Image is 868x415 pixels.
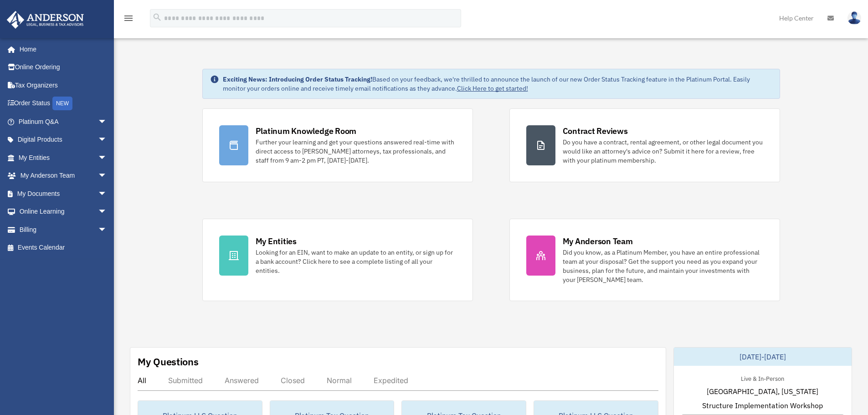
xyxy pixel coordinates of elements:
span: arrow_drop_down [98,167,116,185]
i: search [152,12,162,22]
a: Events Calendar [6,239,121,257]
a: Platinum Q&Aarrow_drop_down [6,113,121,131]
a: My Anderson Team Did you know, as a Platinum Member, you have an entire professional team at your... [509,219,780,301]
span: arrow_drop_down [98,184,116,203]
div: [DATE]-[DATE] [674,348,852,366]
a: My Entitiesarrow_drop_down [6,149,121,167]
a: Online Learningarrow_drop_down [6,203,121,221]
img: User Pic [847,11,861,25]
a: Click Here to get started! [457,84,528,92]
a: menu [123,16,134,24]
img: Anderson Advisors Platinum Portal [4,11,87,29]
div: Further your learning and get your questions answered real-time with direct access to [PERSON_NAM... [256,138,456,165]
span: [GEOGRAPHIC_DATA], [US_STATE] [707,386,818,397]
div: My Anderson Team [563,236,633,247]
a: Order StatusNEW [6,94,121,113]
a: Home [6,40,116,58]
div: My Entities [256,236,297,247]
span: arrow_drop_down [98,220,116,239]
div: Contract Reviews [563,125,628,137]
div: Based on your feedback, we're thrilled to announce the launch of our new Order Status Tracking fe... [223,75,772,93]
span: arrow_drop_down [98,131,116,149]
div: Submitted [168,376,203,385]
span: Structure Implementation Workshop [702,400,823,411]
span: arrow_drop_down [98,113,116,131]
div: Answered [225,376,259,385]
a: My Anderson Teamarrow_drop_down [6,167,121,185]
div: NEW [52,97,72,110]
div: Did you know, as a Platinum Member, you have an entire professional team at your disposal? Get th... [563,248,763,284]
a: My Documentsarrow_drop_down [6,184,121,203]
a: Digital Productsarrow_drop_down [6,131,121,149]
strong: Exciting News: Introducing Order Status Tracking! [223,75,372,83]
a: Online Ordering [6,58,121,77]
a: Billingarrow_drop_down [6,220,121,239]
div: Looking for an EIN, want to make an update to an entity, or sign up for a bank account? Click her... [256,248,456,275]
a: My Entities Looking for an EIN, want to make an update to an entity, or sign up for a bank accoun... [202,219,473,301]
div: Expedited [374,376,408,385]
div: My Questions [138,355,199,369]
div: Closed [281,376,305,385]
div: All [138,376,146,385]
span: arrow_drop_down [98,203,116,221]
a: Contract Reviews Do you have a contract, rental agreement, or other legal document you would like... [509,108,780,182]
i: menu [123,13,134,24]
div: Platinum Knowledge Room [256,125,357,137]
a: Tax Organizers [6,76,121,94]
div: Do you have a contract, rental agreement, or other legal document you would like an attorney's ad... [563,138,763,165]
div: Live & In-Person [734,373,791,383]
span: arrow_drop_down [98,149,116,167]
div: Normal [327,376,352,385]
a: Platinum Knowledge Room Further your learning and get your questions answered real-time with dire... [202,108,473,182]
